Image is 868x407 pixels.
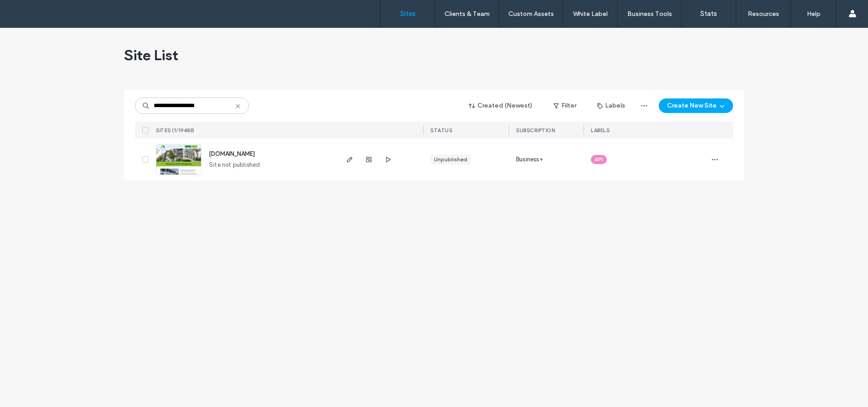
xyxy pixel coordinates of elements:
[124,46,178,64] span: Site List
[508,10,554,18] label: Custom Assets
[461,98,541,113] button: Created (Newest)
[156,127,195,134] span: SITES (1/19483)
[748,10,779,18] label: Resources
[807,10,821,18] label: Help
[516,155,543,164] span: Business+
[444,10,490,18] label: Clients & Team
[209,160,260,170] span: Site not published
[594,155,603,164] span: API
[430,127,452,134] span: STATUS
[209,150,255,157] a: [DOMAIN_NAME]
[659,98,733,113] button: Create New Site
[700,10,717,18] label: Stats
[516,127,555,134] span: SUBSCRIPTION
[400,10,416,18] label: Sites
[589,98,633,113] button: Labels
[591,127,610,134] span: LABELS
[434,155,467,164] div: Unpublished
[573,10,608,18] label: White Label
[544,98,585,113] button: Filter
[627,10,672,18] label: Business Tools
